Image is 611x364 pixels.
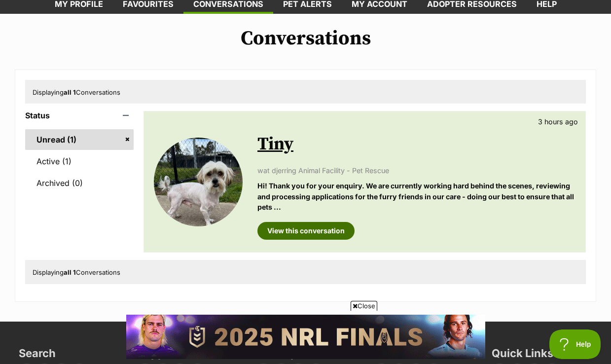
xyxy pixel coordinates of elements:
[257,133,293,155] a: Tiny
[33,88,120,96] span: Displaying Conversations
[25,151,134,172] a: Active (1)
[33,268,120,276] span: Displaying Conversations
[257,222,355,240] a: View this conversation
[25,111,134,120] header: Status
[64,268,76,276] strong: all 1
[64,88,76,96] strong: all 1
[25,129,134,150] a: Unread (1)
[126,315,485,359] iframe: Advertisement
[257,181,575,212] p: Hi! Thank you for your enquiry. We are currently working hard behind the scenes, reviewing and pr...
[257,165,575,176] p: wat djerring Animal Facility - Pet Rescue
[351,301,377,311] span: Close
[25,173,134,193] a: Archived (0)
[538,116,578,127] p: 3 hours ago
[154,138,243,226] img: Tiny
[549,329,601,359] iframe: Help Scout Beacon - Open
